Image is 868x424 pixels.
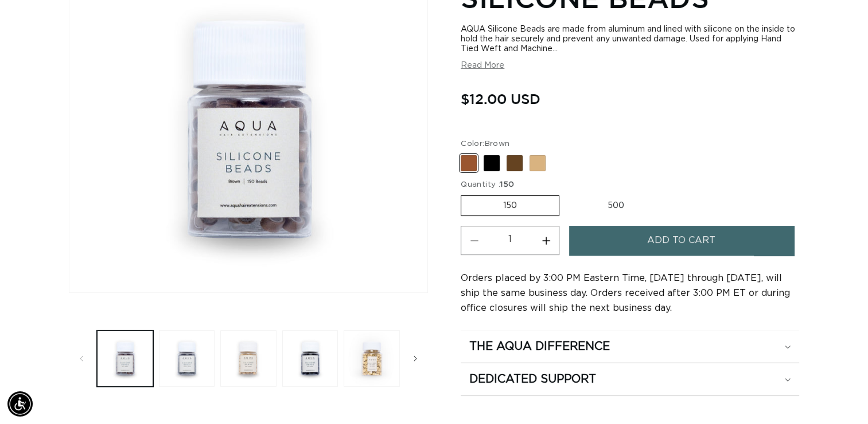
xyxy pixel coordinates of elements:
button: Slide left [69,346,94,371]
label: Dark Brown [507,155,523,171]
button: Load image 1 in gallery view [97,330,153,387]
h2: Dedicated Support [469,372,596,387]
legend: Quantity : [461,179,515,191]
label: 150 [461,195,559,216]
button: Load image 5 in gallery view [344,330,400,387]
label: 500 [566,196,666,215]
span: $12.00 USD [461,88,540,110]
div: AQUA Silicone Beads are made from aluminum and lined with silicone on the inside to hold the hair... [461,25,799,54]
span: Orders placed by 3:00 PM Eastern Time, [DATE] through [DATE], will ship the same business day. Or... [461,273,790,313]
button: Load image 2 in gallery view [159,330,215,387]
button: Load image 4 in gallery view [282,330,338,387]
button: Slide right [403,346,428,371]
button: Add to cart [569,226,793,255]
h2: The Aqua Difference [469,339,610,354]
label: Blonde [530,155,546,171]
div: Accessibility Menu [7,391,33,417]
label: Black [484,155,500,171]
summary: Dedicated Support [461,363,799,395]
summary: The Aqua Difference [461,330,799,363]
span: Add to cart [647,226,715,255]
span: 150 [500,181,514,188]
span: Brown [485,140,510,148]
button: Read More [461,61,504,71]
legend: Color: [461,138,511,150]
label: Brown [461,155,477,171]
button: Load image 3 in gallery view [220,330,277,387]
